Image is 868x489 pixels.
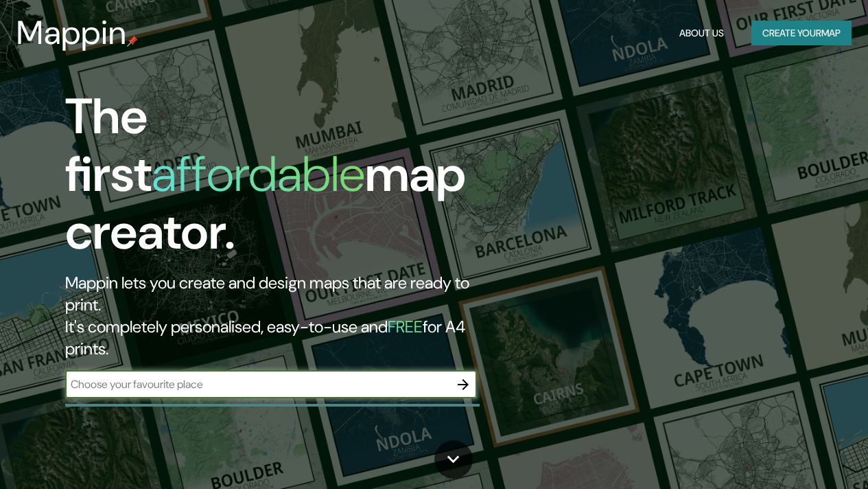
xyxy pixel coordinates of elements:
[674,21,729,46] button: About Us
[65,88,500,272] h1: The first map creator.
[751,21,852,46] button: Create yourmap
[152,142,365,206] h1: affordable
[388,316,423,337] h5: FREE
[65,376,449,392] input: Choose your favourite place
[127,36,138,47] img: mappin-pin
[16,14,127,52] h3: Mappin
[65,272,500,360] h2: Mappin lets you create and design maps that are ready to print. It's completely personalised, eas...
